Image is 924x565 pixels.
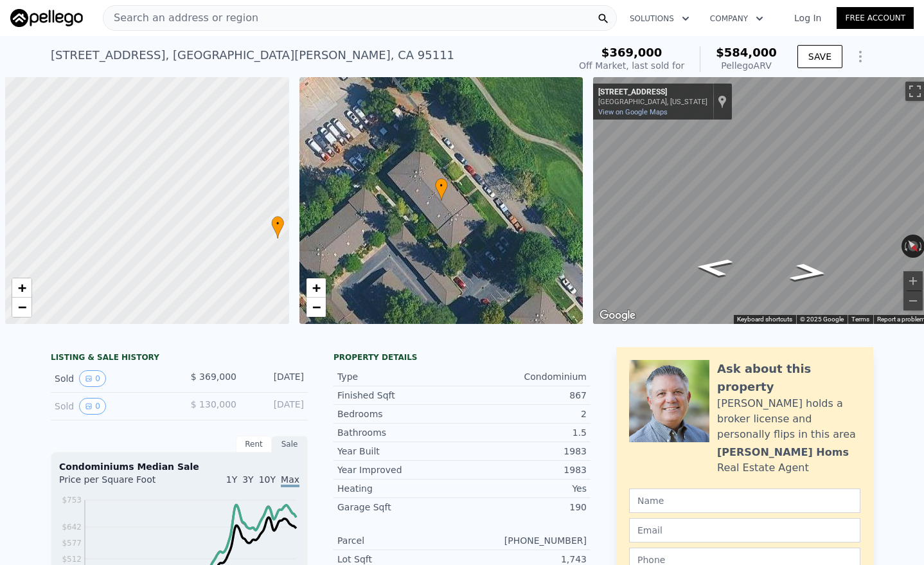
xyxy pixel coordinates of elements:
[55,370,169,387] div: Sold
[629,518,860,543] input: Email
[902,235,909,258] button: Rotate counterclockwise
[717,460,809,476] div: Real Estate Agent
[903,291,923,310] button: Zoom out
[307,278,326,298] a: Zoom in
[272,436,308,453] div: Sale
[462,370,587,383] div: Condominium
[337,482,462,495] div: Heating
[717,396,860,442] div: [PERSON_NAME] holds a broker license and personally flips in this area
[716,59,777,72] div: Pellego ARV
[774,259,844,286] path: Go Northwest, Lone Bluff Way
[716,46,777,59] span: $584,000
[62,523,82,532] tspan: $642
[191,372,236,382] span: $ 369,000
[598,87,707,98] div: [STREET_ADDRESS]
[247,398,304,415] div: [DATE]
[462,408,587,420] div: 2
[337,389,462,402] div: Finished Sqft
[271,218,284,229] span: •
[337,445,462,458] div: Year Built
[59,473,179,494] div: Price per Square Foot
[103,10,258,26] span: Search an address or region
[281,474,299,487] span: Max
[337,501,462,514] div: Garage Sqft
[333,352,591,363] div: Property details
[598,108,668,116] a: View on Google Maps
[51,46,454,64] div: [STREET_ADDRESS] , [GEOGRAPHIC_DATA][PERSON_NAME] , CA 95111
[462,534,587,547] div: [PHONE_NUMBER]
[18,280,26,296] span: +
[247,370,304,387] div: [DATE]
[797,45,842,68] button: SAVE
[596,307,639,324] a: Open this area in Google Maps (opens a new window)
[435,180,448,192] span: •
[462,445,587,458] div: 1983
[579,59,684,72] div: Off Market, last sold for
[191,399,236,409] span: $ 130,000
[236,436,272,453] div: Rent
[337,426,462,439] div: Bathrooms
[462,426,587,439] div: 1.5
[226,474,237,485] span: 1Y
[619,7,700,30] button: Solutions
[718,94,727,109] a: Show location on map
[62,555,82,564] tspan: $512
[307,298,326,317] a: Zoom out
[601,46,662,59] span: $369,000
[312,280,320,296] span: +
[10,9,83,27] img: Pellego
[700,7,774,30] button: Company
[851,316,869,323] a: Terms (opens in new tab)
[337,463,462,476] div: Year Improved
[18,299,26,315] span: −
[462,389,587,402] div: 867
[271,216,284,238] div: •
[462,463,587,476] div: 1983
[79,370,106,387] button: View historical data
[717,445,849,460] div: [PERSON_NAME] Homs
[259,474,276,485] span: 10Y
[598,98,707,106] div: [GEOGRAPHIC_DATA], [US_STATE]
[462,482,587,495] div: Yes
[337,408,462,420] div: Bedrooms
[55,398,169,415] div: Sold
[51,352,308,365] div: LISTING & SALE HISTORY
[596,307,639,324] img: Google
[242,474,253,485] span: 3Y
[62,539,82,548] tspan: $577
[629,489,860,513] input: Name
[903,271,923,291] button: Zoom in
[717,360,860,396] div: Ask about this property
[312,299,320,315] span: −
[679,254,749,281] path: Go Southeast, Lone Bluff Way
[848,44,873,69] button: Show Options
[12,278,31,298] a: Zoom in
[79,398,106,415] button: View historical data
[59,460,299,473] div: Condominiums Median Sale
[337,534,462,547] div: Parcel
[737,315,792,324] button: Keyboard shortcuts
[779,12,837,24] a: Log In
[800,316,844,323] span: © 2025 Google
[837,7,914,29] a: Free Account
[435,178,448,201] div: •
[462,501,587,514] div: 190
[12,298,31,317] a: Zoom out
[62,496,82,505] tspan: $753
[337,370,462,383] div: Type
